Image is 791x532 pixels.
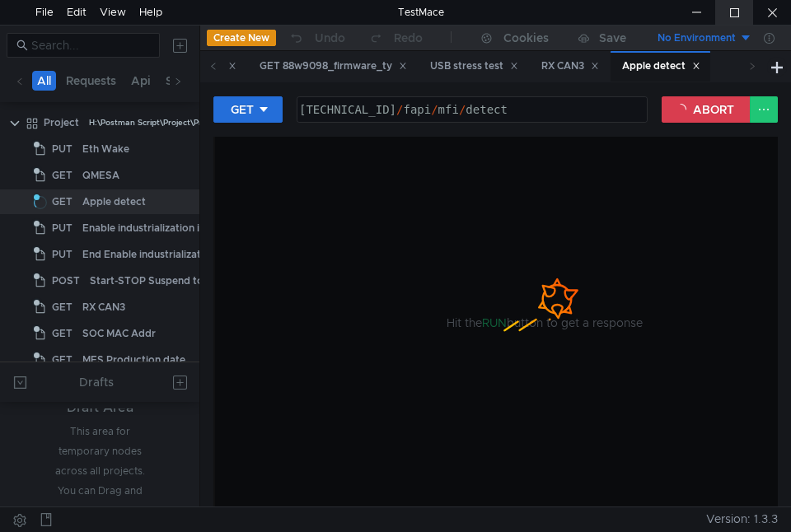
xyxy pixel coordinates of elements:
span: PUT [52,242,73,267]
div: No Environment [658,30,736,46]
button: No Environment [638,25,752,51]
div: Redo [394,28,423,48]
button: Requests [61,71,121,91]
div: Enable industrialization interface for checking protection [82,216,357,240]
button: Create New [207,30,276,46]
span: POST [52,268,80,293]
div: MES Production date [82,348,185,372]
div: H:\Postman Script\Project\Project [89,110,221,135]
div: GET 88w9098_firmware_ty [260,58,407,75]
button: Scripts [161,71,210,91]
span: GET [52,348,73,372]
button: Redo [357,26,434,50]
span: GET [52,295,73,320]
span: Loading... [33,194,49,210]
div: GET [231,100,254,119]
span: PUT [52,137,73,161]
div: Apple detect [622,58,700,75]
span: GET [52,189,73,214]
div: USB stress test [430,58,518,75]
div: Eth Wake [82,137,129,161]
button: Api [126,71,156,91]
div: Project [44,110,79,135]
span: Version: 1.3.3 [706,507,778,531]
button: All [32,71,56,91]
div: Undo [315,28,345,48]
div: End Enable industrialization interface for checking protection [82,242,378,267]
div: Start-STOP Suspend to RAM (STR) [90,268,259,293]
div: SOC MAC Addr [82,321,156,346]
div: QMESA [82,163,119,188]
div: Apple detect [82,189,146,214]
div: RX CAN3 [541,58,599,75]
span: PUT [52,216,73,240]
div: Drafts [79,372,114,392]
input: Search... [31,36,150,54]
button: Undo [276,26,357,50]
div: Save [599,32,626,44]
button: ABORT [662,96,751,123]
div: Cookies [503,28,549,48]
button: GET [213,96,283,123]
div: RX CAN3 [82,295,125,320]
span: GET [52,163,73,188]
span: GET [52,321,73,346]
